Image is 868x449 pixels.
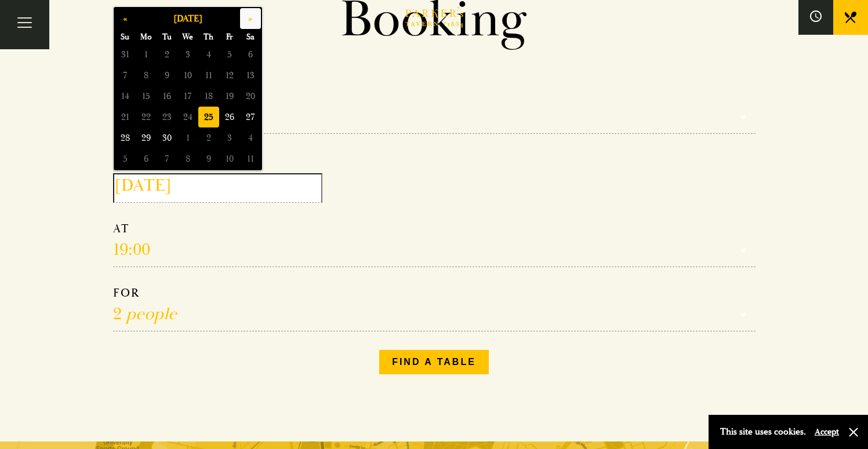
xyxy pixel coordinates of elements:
[848,426,859,438] button: Close and accept
[115,30,136,44] span: Su
[198,148,219,169] span: 9
[219,107,240,127] span: 26
[136,148,157,169] span: 6
[157,86,177,107] span: 16
[177,30,198,44] span: We
[177,65,198,86] span: 10
[177,107,198,127] span: 24
[157,65,177,86] span: 9
[136,44,157,65] span: 1
[240,86,261,107] span: 20
[240,30,261,44] span: Sa
[219,44,240,65] span: 5
[115,148,136,169] span: 5
[177,86,198,107] span: 17
[219,148,240,169] span: 10
[177,44,198,65] span: 3
[240,44,261,65] span: 6
[157,148,177,169] span: 7
[157,127,177,148] span: 30
[198,107,219,127] span: 25
[136,8,240,29] button: [DATE]
[136,127,157,148] span: 29
[177,127,198,148] span: 1
[198,86,219,107] span: 18
[136,65,157,86] span: 8
[115,107,136,127] span: 21
[198,30,219,44] span: Th
[240,65,261,86] span: 13
[198,44,219,65] span: 4
[115,65,136,86] span: 7
[379,350,489,374] button: Find a table
[219,127,240,148] span: 3
[157,44,177,65] span: 2
[115,8,136,29] button: «
[240,107,261,127] span: 27
[136,86,157,107] span: 15
[177,148,198,169] span: 8
[115,127,136,148] span: 28
[240,148,261,169] span: 11
[240,8,261,29] button: »
[157,107,177,127] span: 23
[115,86,136,107] span: 14
[219,86,240,107] span: 19
[240,127,261,148] span: 4
[219,30,240,44] span: Fr
[136,107,157,127] span: 22
[157,30,177,44] span: Tu
[815,426,839,437] button: Accept
[136,30,157,44] span: Mo
[198,65,219,86] span: 11
[198,127,219,148] span: 2
[219,65,240,86] span: 12
[720,424,806,440] p: This site uses cookies.
[115,44,136,65] span: 31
